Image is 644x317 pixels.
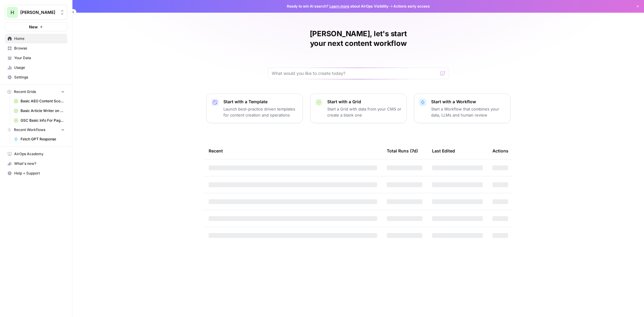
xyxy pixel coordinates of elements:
[5,34,67,43] a: Home
[209,142,377,159] div: Recent
[310,94,407,123] button: Start with a GridStart a Grid with data from your CMS or create a blank one
[272,70,438,76] input: What would you like to create today?
[14,36,65,41] span: Home
[393,4,430,9] span: Actions early access
[287,4,389,9] span: Ready to win AI search? about AirOps Visibility
[21,98,65,104] span: Basic AEO Content Scorecard with Improvement Report Grid
[5,43,67,53] a: Browse
[21,118,65,123] span: GSC Basic Info For Page Grid
[29,24,38,30] span: New
[5,22,67,31] button: New
[14,65,65,70] span: Usage
[492,142,508,159] div: Actions
[5,53,67,63] a: Your Data
[432,142,455,159] div: Last Edited
[14,55,65,61] span: Your Data
[21,136,65,142] span: Fetch GPT Response
[21,108,65,114] span: Basic Article Writer on URL [DATE] Grid
[14,127,45,133] span: Recent Workflows
[223,99,298,105] p: Start with a Template
[329,4,349,8] a: Learn more
[5,63,67,72] a: Usage
[14,46,65,51] span: Browse
[387,142,418,159] div: Total Runs (7d)
[268,29,449,48] h1: [PERSON_NAME], let's start your next content workflow
[11,9,14,16] span: H
[5,159,67,168] button: What's new?
[327,99,402,105] p: Start with a Grid
[11,106,67,116] a: Basic Article Writer on URL [DATE] Grid
[431,106,505,118] p: Start a Workflow that combines your data, LLMs and human review
[223,106,298,118] p: Launch best-practice driven templates for content creation and operations
[5,87,67,96] button: Recent Grids
[11,116,67,125] a: GSC Basic Info For Page Grid
[327,106,402,118] p: Start a Grid with data from your CMS or create a blank one
[14,75,65,80] span: Settings
[5,125,67,134] button: Recent Workflows
[14,171,65,176] span: Help + Support
[5,5,67,20] button: Workspace: Hasbrook
[20,9,57,15] span: [PERSON_NAME]
[11,96,67,106] a: Basic AEO Content Scorecard with Improvement Report Grid
[414,94,511,123] button: Start with a WorkflowStart a Workflow that combines your data, LLMs and human review
[206,94,303,123] button: Start with a TemplateLaunch best-practice driven templates for content creation and operations
[5,72,67,82] a: Settings
[5,168,67,178] button: Help + Support
[5,149,67,159] a: AirOps Academy
[14,151,65,157] span: AirOps Academy
[5,159,67,168] div: What's new?
[11,134,67,144] a: Fetch GPT Response
[431,99,505,105] p: Start with a Workflow
[14,89,36,94] span: Recent Grids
